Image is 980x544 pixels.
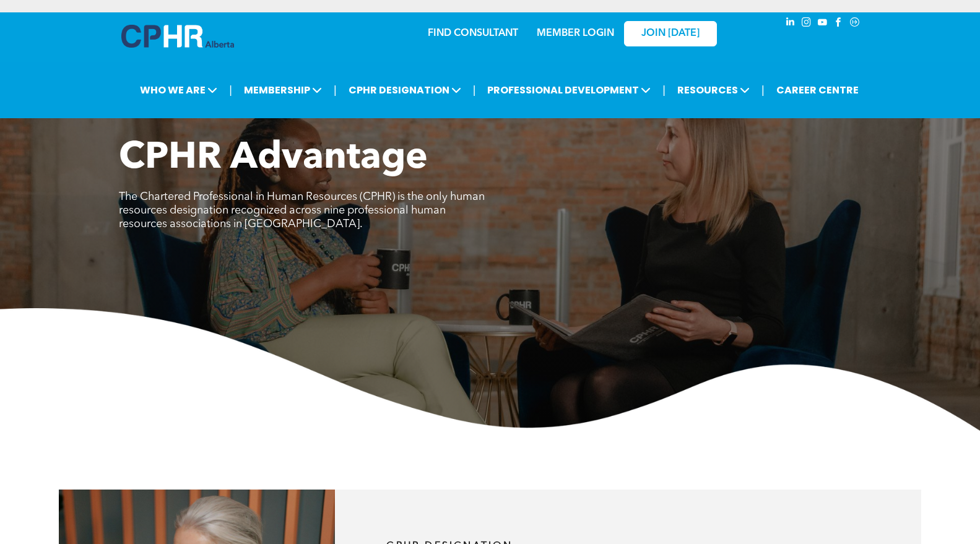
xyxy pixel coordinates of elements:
span: CPHR Advantage [119,140,428,177]
a: facebook [832,15,846,32]
a: JOIN [DATE] [624,21,717,46]
a: instagram [800,15,813,32]
span: CPHR DESIGNATION [345,79,465,101]
li: | [229,77,232,103]
a: CAREER CENTRE [773,79,862,101]
span: WHO WE ARE [136,79,221,101]
span: The Chartered Professional in Human Resources (CPHR) is the only human resources designation reco... [119,191,485,230]
span: PROFESSIONAL DEVELOPMENT [483,79,654,101]
span: RESOURCES [674,79,753,101]
a: youtube [816,15,830,32]
li: | [662,77,666,103]
li: | [334,77,337,103]
a: Social network [848,15,862,32]
img: A blue and white logo for cp alberta [121,25,234,48]
li: | [473,77,476,103]
span: JOIN [DATE] [641,28,700,40]
a: FIND CONSULTANT [428,28,518,38]
span: MEMBERSHIP [240,79,326,101]
li: | [761,77,765,103]
a: MEMBER LOGIN [537,28,614,38]
a: linkedin [784,15,797,32]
